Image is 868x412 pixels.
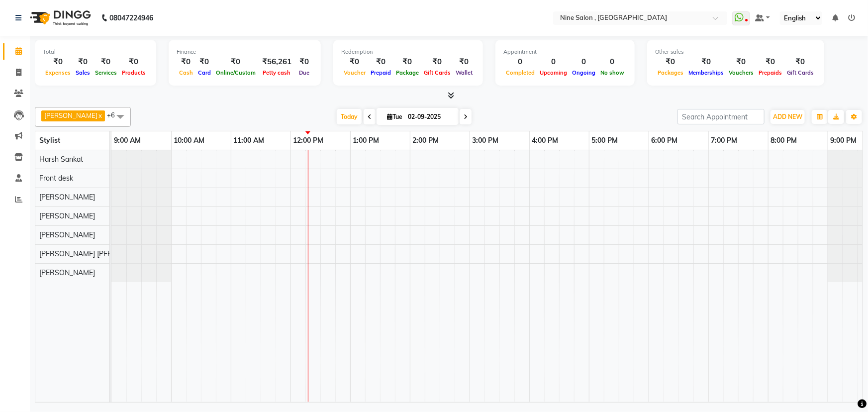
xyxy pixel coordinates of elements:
[43,56,73,68] div: ₹0
[709,133,740,148] a: 7:00 PM
[73,56,93,68] div: ₹0
[111,133,143,148] a: 9:00 AM
[291,133,326,148] a: 12:00 PM
[39,211,95,220] span: [PERSON_NAME]
[756,56,784,68] div: ₹0
[195,69,213,76] span: Card
[39,155,83,164] span: Harsh Sankat
[43,48,148,56] div: Total
[421,69,453,76] span: Gift Cards
[368,69,393,76] span: Prepaid
[39,230,95,239] span: [PERSON_NAME]
[44,111,97,119] span: [PERSON_NAME]
[231,133,267,148] a: 11:00 AM
[537,69,570,76] span: Upcoming
[337,109,362,124] span: Today
[453,56,475,68] div: ₹0
[39,193,95,202] span: [PERSON_NAME]
[368,56,393,68] div: ₹0
[470,133,501,148] a: 3:00 PM
[686,56,726,68] div: ₹0
[503,56,537,68] div: 0
[655,48,816,56] div: Other sales
[119,56,148,68] div: ₹0
[261,69,293,76] span: Petty cash
[598,56,627,68] div: 0
[93,56,119,68] div: ₹0
[295,56,313,68] div: ₹0
[726,56,756,68] div: ₹0
[537,56,570,68] div: 0
[773,113,802,120] span: ADD NEW
[503,48,627,56] div: Appointment
[385,113,405,120] span: Tue
[341,56,368,68] div: ₹0
[258,56,295,68] div: ₹56,261
[39,268,95,277] span: [PERSON_NAME]
[570,69,598,76] span: Ongoing
[784,69,816,76] span: Gift Cards
[351,133,382,148] a: 1:00 PM
[421,56,453,68] div: ₹0
[177,48,313,56] div: Finance
[177,69,195,76] span: Cash
[393,69,421,76] span: Package
[73,69,93,76] span: Sales
[649,133,680,148] a: 6:00 PM
[756,69,784,76] span: Prepaids
[453,69,475,76] span: Wallet
[97,111,102,119] a: x
[677,109,765,124] input: Search Appointment
[686,69,726,76] span: Memberships
[107,111,122,119] span: +6
[598,69,627,76] span: No show
[213,69,258,76] span: Online/Custom
[43,69,73,76] span: Expenses
[25,4,94,32] img: logo
[828,133,860,148] a: 9:00 PM
[172,133,207,148] a: 10:00 AM
[589,133,621,148] a: 5:00 PM
[213,56,258,68] div: ₹0
[341,69,368,76] span: Voucher
[119,69,148,76] span: Products
[39,174,73,183] span: Front desk
[405,109,455,124] input: 2025-09-02
[784,56,816,68] div: ₹0
[726,69,756,76] span: Vouchers
[39,136,60,145] span: Stylist
[655,56,686,68] div: ₹0
[393,56,421,68] div: ₹0
[410,133,442,148] a: 2:00 PM
[570,56,598,68] div: 0
[341,48,475,56] div: Redemption
[109,4,153,32] b: 08047224946
[655,69,686,76] span: Packages
[93,69,119,76] span: Services
[530,133,561,148] a: 4:00 PM
[771,110,805,124] button: ADD NEW
[769,133,800,148] a: 8:00 PM
[39,249,153,258] span: [PERSON_NAME] [PERSON_NAME]
[296,69,312,76] span: Due
[195,56,213,68] div: ₹0
[503,69,537,76] span: Completed
[177,56,195,68] div: ₹0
